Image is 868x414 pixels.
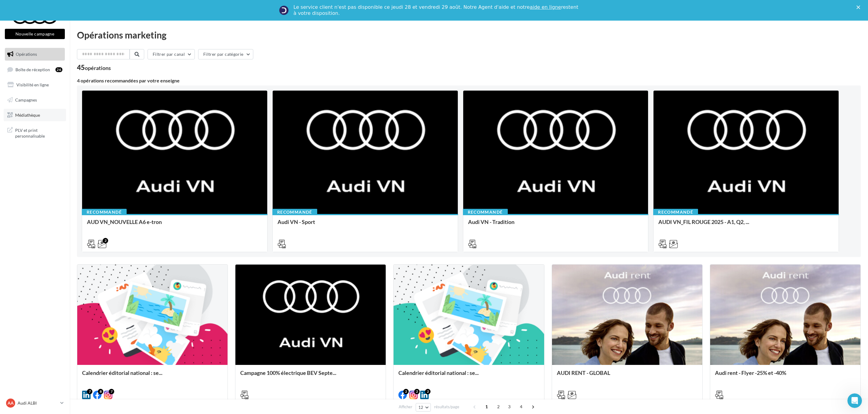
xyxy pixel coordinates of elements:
div: Opérations marketing [77,30,861,39]
span: Boîte de réception [15,67,50,72]
div: 2 [425,389,431,394]
div: 7 [109,389,114,394]
span: Audi rent - Flyer -25% et -40% [715,369,786,376]
div: Recommandé [653,209,698,215]
div: 26 [55,67,62,72]
div: 8 [98,389,103,394]
span: Opérations [16,52,37,57]
button: 12 [416,403,431,412]
span: 1 [482,402,491,412]
img: Profile image for Service-Client [279,5,289,15]
a: PLV et print personnalisable [4,124,66,142]
a: aide en ligne [530,4,561,10]
p: Audi ALBI [18,400,58,406]
span: Visibilité en ligne [16,82,49,87]
iframe: Intercom live chat [847,393,862,408]
span: Médiathèque [15,112,40,117]
div: Le service client n'est pas disponible ce jeudi 28 et vendredi 29 août. Notre Agent d'aide et not... [294,4,580,16]
div: 2 [414,389,420,394]
span: AA [8,400,14,406]
div: Recommandé [463,209,508,215]
div: 4 opérations recommandées par votre enseigne [77,78,861,83]
button: Filtrer par canal [148,49,195,59]
span: AUDI RENT - GLOBAL [557,369,610,376]
span: 12 [418,405,424,410]
a: Campagnes [4,94,66,106]
a: Visibilité en ligne [4,78,66,91]
span: Campagne 100% électrique BEV Septe... [240,369,336,376]
div: 45 [77,64,111,71]
button: Nouvelle campagne [5,29,65,39]
span: Campagnes [15,97,37,102]
a: AA Audi ALBI [5,397,65,409]
div: opérations [85,65,111,71]
span: résultats/page [434,404,459,410]
span: 4 [516,402,526,412]
div: 7 [87,389,92,394]
span: Audi VN - Sport [278,219,315,225]
div: 2 [403,389,409,394]
button: Filtrer par catégorie [198,49,253,59]
span: Calendrier éditorial national : se... [398,369,479,376]
span: AUD VN_NOUVELLE A6 e-tron [87,219,162,225]
span: Audi VN - Tradition [468,219,514,225]
span: AUDI VN_FIL ROUGE 2025 - A1, Q2, ... [658,219,749,225]
span: 3 [504,402,514,412]
div: 2 [103,238,108,243]
span: PLV et print personnalisable [15,126,62,139]
div: Fermer [856,5,863,9]
span: Calendrier éditorial national : se... [82,369,162,376]
a: Médiathèque [4,109,66,122]
div: Recommandé [82,209,127,215]
a: Opérations [4,48,66,61]
span: 2 [494,402,503,412]
span: Afficher [399,404,412,410]
a: Boîte de réception26 [4,63,66,76]
div: Recommandé [272,209,317,215]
